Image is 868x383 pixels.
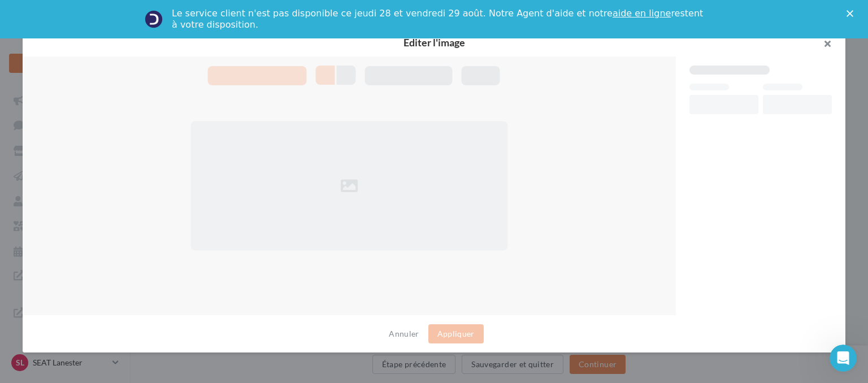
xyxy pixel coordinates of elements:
[428,324,484,343] button: Appliquer
[384,327,423,341] button: Annuler
[613,8,671,19] a: aide en ligne
[145,10,163,28] img: Profile image for Service-Client
[847,10,858,17] div: Fermer
[172,8,705,31] div: Le service client n'est pas disponible ce jeudi 28 et vendredi 29 août. Notre Agent d'aide et not...
[41,37,827,47] h2: Editer l'image
[830,345,857,372] iframe: Intercom live chat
